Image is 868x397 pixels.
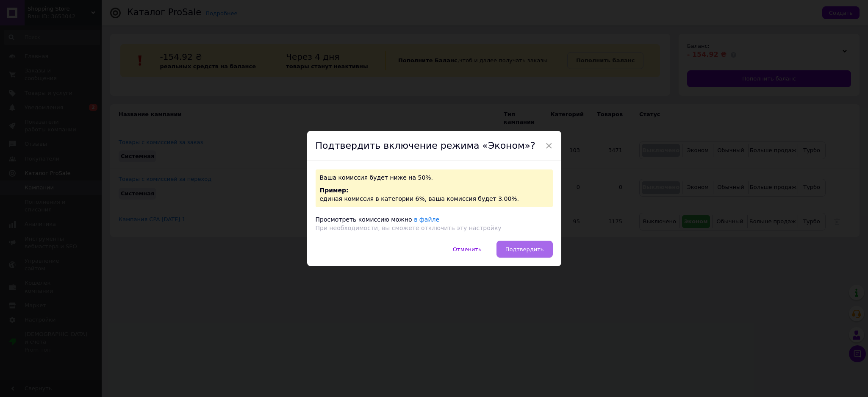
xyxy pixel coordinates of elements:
[414,216,439,223] a: в файле
[320,174,433,181] span: Ваша комиссия будет ниже на 50%.
[307,131,561,161] div: Подтвердить включение режима «Эконом»?
[320,187,349,194] span: Пример:
[444,241,491,258] button: Отменить
[316,216,412,223] span: Просмотреть комиссию можно
[453,246,482,253] span: Отменить
[505,246,544,253] span: Подтвердить
[316,225,502,231] span: При необходимости, вы сможете отключить эту настройку
[320,195,519,202] span: единая комиссия в категории 6%, ваша комиссия будет 3.00%.
[545,139,553,153] span: ×
[496,241,553,258] button: Подтвердить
